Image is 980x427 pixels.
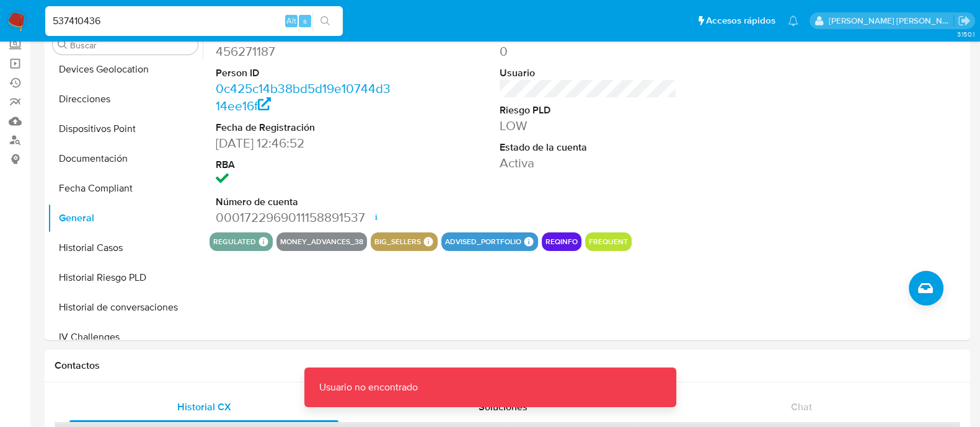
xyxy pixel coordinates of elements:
[48,55,203,84] button: Devices Geolocation
[374,239,421,244] button: big_sellers
[48,263,203,293] button: Historial Riesgo PLD
[48,114,203,144] button: Dispositivos Point
[791,400,812,414] span: Chat
[216,121,393,134] dt: Fecha de Registración
[70,40,193,51] input: Buscar
[500,117,677,134] dd: LOW
[500,66,677,80] dt: Usuario
[500,43,677,60] dd: 0
[706,14,775,27] span: Accesos rápidos
[312,12,338,30] button: search-icon
[216,209,393,226] dd: 0001722969011158891537
[48,174,203,203] button: Fecha Compliant
[589,239,628,244] button: frequent
[216,134,393,152] dd: [DATE] 12:46:52
[48,322,203,352] button: IV Challenges
[48,233,203,263] button: Historial Casos
[213,239,256,244] button: regulated
[45,13,343,29] input: Buscar usuario o caso...
[216,66,393,80] dt: Person ID
[445,239,521,244] button: advised_portfolio
[788,15,798,26] a: Notificaciones
[956,29,974,39] span: 3.150.1
[303,15,307,27] span: s
[177,400,231,414] span: Historial CX
[58,40,68,50] button: Buscar
[286,15,296,27] span: Alt
[55,359,960,372] h1: Contactos
[216,158,393,172] dt: RBA
[304,368,433,407] p: Usuario no encontrado
[48,144,203,174] button: Documentación
[48,293,203,322] button: Historial de conversaciones
[48,203,203,233] button: General
[216,195,393,209] dt: Número de cuenta
[216,79,391,115] a: 0c425c14b38bd5d19e10744d314ee16f
[829,15,954,27] p: anamaria.arriagasanchez@mercadolibre.com.mx
[500,103,677,117] dt: Riesgo PLD
[958,14,971,27] a: Salir
[500,141,677,154] dt: Estado de la cuenta
[545,239,578,244] button: reqinfo
[500,154,677,172] dd: Activa
[216,43,393,60] dd: 456271187
[280,239,363,244] button: money_advances_38
[48,84,203,114] button: Direcciones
